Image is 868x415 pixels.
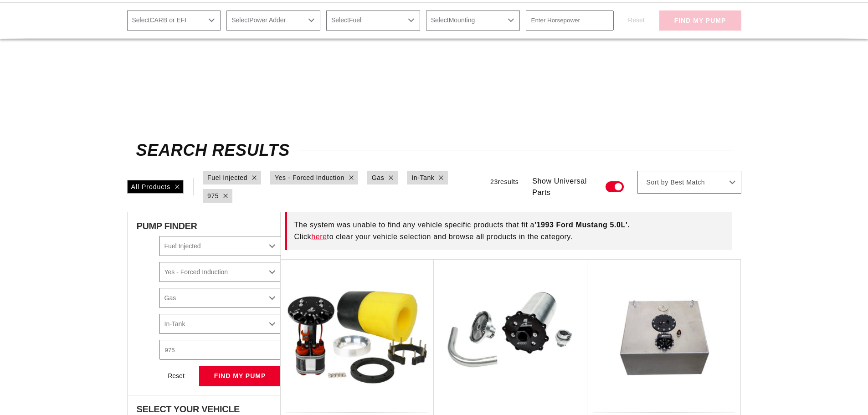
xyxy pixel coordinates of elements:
[372,173,384,183] a: Gas
[426,10,520,31] select: Mounting
[127,10,221,31] select: CARB or EFI
[226,10,320,31] select: Power Adder
[159,366,193,386] button: Reset
[534,221,630,229] span: ' 1993 Ford Mustang 5.0L '.
[159,236,281,256] select: CARB or EFI
[159,314,281,334] select: Mounting
[159,288,281,308] select: Fuel
[136,143,732,158] h2: Search Results
[637,171,741,194] select: Sort by
[207,191,219,201] a: 975
[285,212,732,250] div: The system was unable to find any vehicle specific products that fit a Click to clear your vehicl...
[127,180,184,194] div: All Products
[532,175,602,199] span: Show Universal Parts
[490,178,519,185] span: 23 results
[647,178,668,187] span: Sort by
[159,262,281,282] select: Power Adder
[137,221,197,231] span: PUMP FINDER
[311,233,327,241] a: here
[199,366,281,386] button: find my pump
[159,340,281,360] input: Enter Horsepower
[326,10,420,31] select: Fuel
[526,10,614,31] input: Enter Horsepower
[207,173,247,183] a: Fuel Injected
[275,173,344,183] a: Yes - Forced Induction
[411,173,434,183] a: In-Tank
